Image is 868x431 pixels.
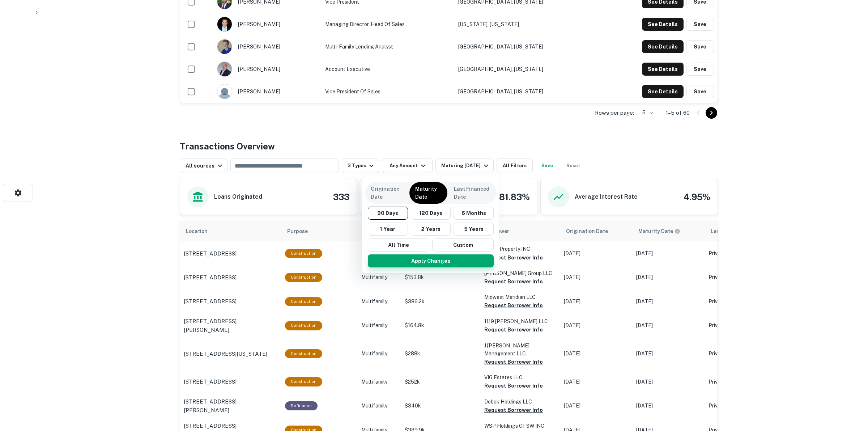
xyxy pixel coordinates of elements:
button: Custom [432,238,494,252]
p: Maturity Date [415,185,442,201]
button: 90 Days [368,207,408,220]
button: All Time [368,238,429,252]
button: 1 Year [368,223,408,236]
button: Apply Changes [368,254,494,267]
iframe: Chat Widget [832,373,868,408]
button: 6 Months [454,207,494,220]
p: Last Financed Date [454,185,491,201]
p: Origination Date [371,185,403,201]
button: 5 Years [454,223,494,236]
button: 120 Days [411,207,451,220]
button: 2 Years [411,223,451,236]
